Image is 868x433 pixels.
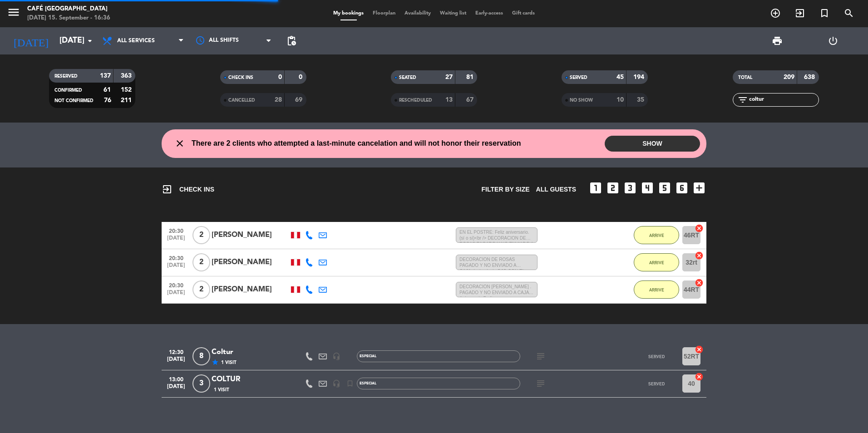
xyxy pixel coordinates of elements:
[299,74,304,80] strong: 0
[805,27,862,54] div: LOG OUT
[7,31,55,51] i: [DATE]
[770,8,781,19] i: add_circle_outline
[192,226,210,244] span: 2
[212,284,289,295] div: [PERSON_NAME]
[165,225,187,236] span: 20:30
[165,346,187,357] span: 12:30
[275,97,282,103] strong: 28
[121,87,133,93] strong: 152
[192,138,521,149] span: There are 2 clients who attempted a last-minute cancelation and will not honor their reservation
[570,98,593,103] span: NO SHOW
[634,280,679,299] button: ARRIVE
[121,97,133,103] strong: 211
[737,94,748,105] i: filter_list
[121,73,133,79] strong: 363
[828,35,838,46] i: power_settings_new
[648,381,665,386] span: SERVED
[7,5,20,22] button: menu
[165,374,187,384] span: 13:00
[466,97,475,103] strong: 67
[634,347,679,365] button: SERVED
[695,372,704,381] i: cancel
[27,5,110,14] div: Café [GEOGRAPHIC_DATA]
[368,11,400,16] span: Floorplan
[278,74,282,80] strong: 0
[738,75,752,80] span: TOTAL
[819,8,830,19] i: turned_in_not
[772,35,783,46] span: print
[692,181,706,195] i: add_box
[165,280,187,290] span: 20:30
[54,98,94,103] span: NOT CONFIRMED
[332,379,340,388] i: headset_mic
[212,229,289,241] div: [PERSON_NAME]
[332,352,340,360] i: headset_mic
[634,374,679,393] button: SERVED
[27,14,110,23] div: [DATE] 15. September - 16:36
[695,345,704,354] i: cancel
[192,374,210,393] span: 3
[695,251,704,260] i: cancel
[456,227,538,243] span: EN EL POSTRE: Feliz aniversario. (sí o sí)<br /> DECORACION DE ROSAS PAGADO Y NO ENVIADO A CAJA<b...
[649,233,664,238] span: ARRIVE
[100,73,111,79] strong: 137
[329,11,368,16] span: My bookings
[633,74,646,80] strong: 194
[445,97,453,103] strong: 13
[634,226,679,244] button: ARRIVE
[399,98,432,103] span: RESCHEDULED
[228,75,253,80] span: CHECK INS
[466,74,475,80] strong: 81
[649,287,664,292] span: ARRIVE
[843,8,854,19] i: search
[634,253,679,271] button: ARRIVE
[165,252,187,263] span: 20:30
[535,378,546,389] i: subject
[228,98,255,103] span: CANCELLED
[104,97,111,103] strong: 76
[637,97,646,103] strong: 35
[400,11,435,16] span: Availability
[508,11,539,16] span: Gift cards
[212,256,289,268] div: [PERSON_NAME]
[192,347,210,365] span: 8
[675,181,689,195] i: looks_6
[399,75,416,80] span: SEATED
[54,88,82,93] span: CONFIRMED
[535,351,546,362] i: subject
[165,384,187,394] span: [DATE]
[623,181,637,195] i: looks_3
[212,346,289,358] div: Coltur
[7,5,20,19] i: menu
[445,74,453,80] strong: 27
[162,184,173,195] i: exit_to_app
[648,354,665,359] span: SERVED
[794,8,805,19] i: exit_to_app
[605,136,700,152] button: SHOW
[162,184,214,195] span: CHECK INS
[360,382,376,385] span: Especial
[192,280,210,299] span: 2
[54,74,78,79] span: RESERVED
[214,386,229,394] span: 1 Visit
[640,181,655,195] i: looks_4
[536,184,576,195] span: All guests
[482,184,530,195] span: Filter by size
[104,87,111,93] strong: 61
[221,359,237,366] span: 1 Visit
[695,224,704,233] i: cancel
[84,35,95,46] i: arrow_drop_down
[616,97,624,103] strong: 10
[784,74,794,80] strong: 209
[117,38,155,44] span: All services
[435,11,471,16] span: Waiting list
[649,260,664,265] span: ARRIVE
[606,181,620,195] i: looks_two
[471,11,508,16] span: Early-access
[165,290,187,300] span: [DATE]
[804,74,817,80] strong: 638
[346,379,354,388] i: turned_in_not
[286,35,297,46] span: pending_actions
[657,181,672,195] i: looks_5
[695,278,704,287] i: cancel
